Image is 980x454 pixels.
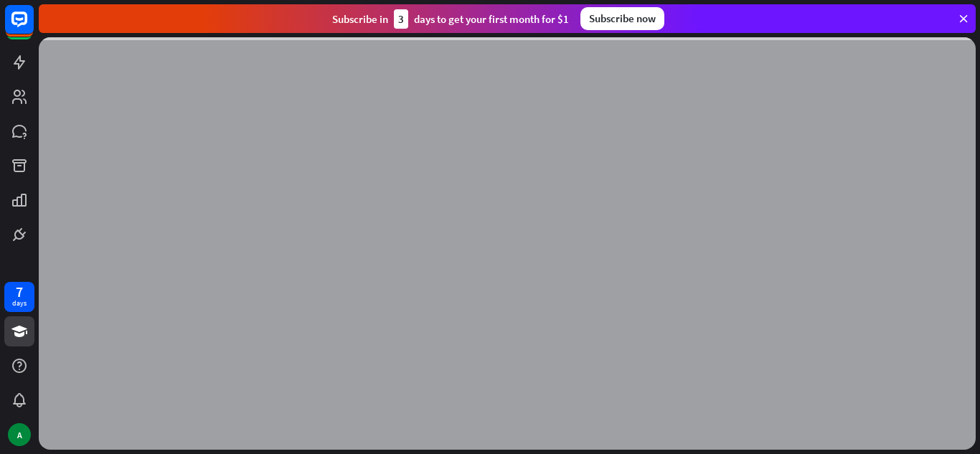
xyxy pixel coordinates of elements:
div: A [8,423,31,446]
a: 7 days [4,282,34,312]
div: 7 [16,285,23,298]
div: days [12,298,27,308]
div: Subscribe now [580,7,664,30]
div: 3 [394,9,408,29]
div: Subscribe in days to get your first month for $1 [332,9,569,29]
